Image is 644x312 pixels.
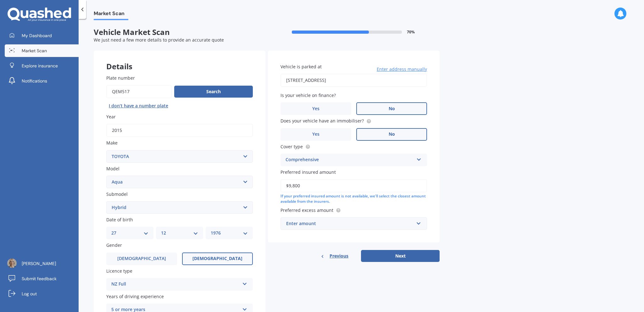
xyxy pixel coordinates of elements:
[7,258,17,268] img: ACg8ocJE49mdr1B7TcEqF4VM8GDTekJiy1t6mUKiLrJMDrfLBljHRmdArw=s96-c
[106,101,171,111] button: I don’t have a number plate
[106,114,116,120] span: Year
[280,144,303,150] span: Cover type
[106,217,133,223] span: Date of birth
[174,86,253,98] button: Search
[286,220,414,227] div: Enter amount
[22,63,58,69] span: Explore insurance
[94,28,267,37] span: Vehicle Market Scan
[106,85,172,98] input: Enter plate number
[5,29,79,42] a: My Dashboard
[106,268,132,274] span: Licence type
[106,242,122,248] span: Gender
[22,48,47,54] span: Market Scan
[280,118,364,124] span: Does your vehicle have an immobiliser?
[22,291,37,297] span: Log out
[22,32,52,39] span: My Dashboard
[389,106,395,111] span: No
[106,140,118,146] span: Make
[312,106,319,111] span: Yes
[192,256,242,261] span: [DEMOGRAPHIC_DATA]
[5,272,79,285] a: Submit feedback
[94,51,265,70] div: Details
[5,60,79,72] a: Explore insurance
[22,78,47,84] span: Notifications
[280,169,336,175] span: Preferred insured amount
[361,250,440,262] button: Next
[94,37,224,43] span: We just need a few more details to provide an accurate quote
[280,179,427,192] input: Enter amount
[330,251,348,261] span: Previous
[377,66,427,72] span: Enter address manually
[280,207,333,213] span: Preferred excess amount
[280,64,322,70] span: Vehicle is parked at
[106,166,119,172] span: Model
[117,256,166,261] span: [DEMOGRAPHIC_DATA]
[22,260,56,267] span: [PERSON_NAME]
[389,132,395,137] span: No
[111,281,240,288] div: NZ Full
[280,74,427,87] input: Enter address
[106,191,128,197] span: Submodel
[106,124,253,137] input: YYYY
[312,132,319,137] span: Yes
[106,75,135,81] span: Plate number
[5,75,79,87] a: Notifications
[5,287,79,300] a: Log out
[22,275,57,282] span: Submit feedback
[286,156,414,164] div: Comprehensive
[94,10,128,19] span: Market Scan
[407,30,415,34] span: 70 %
[5,44,79,57] a: Market Scan
[5,257,79,270] a: [PERSON_NAME]
[106,293,164,299] span: Years of driving experience
[280,194,427,204] div: If your preferred insured amount is not available, we'll select the closest amount available from...
[280,92,336,98] span: Is your vehicle on finance?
